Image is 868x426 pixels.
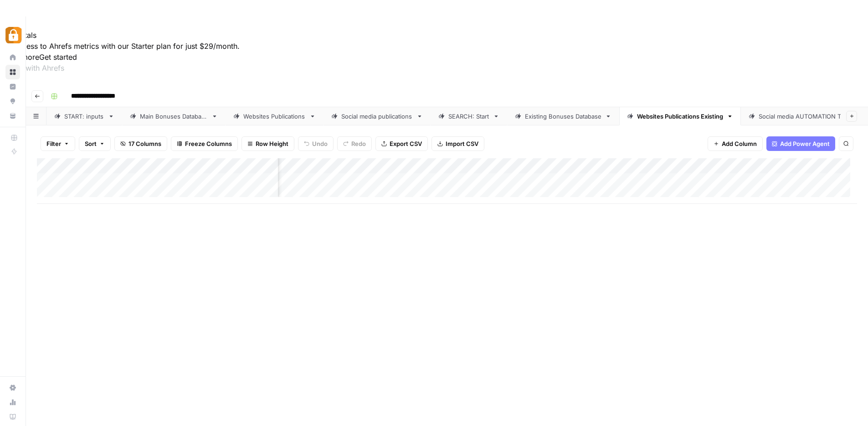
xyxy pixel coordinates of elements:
div: Websites Publications Existing [637,112,723,121]
span: Add Column [722,139,757,148]
div: Websites Publications [243,112,306,121]
div: SEARCH: Start [448,112,489,121]
span: Import CSV [446,139,478,148]
div: Social media AUTOMATION TEST [759,112,854,121]
button: Filter [41,136,75,151]
span: Redo [351,139,366,148]
span: Undo [312,139,328,148]
button: Add Column [708,136,763,151]
a: Existing Bonuses Database [507,107,619,125]
span: Row Height [256,139,288,148]
a: START: inputs [46,107,122,125]
button: Import CSV [431,136,484,151]
button: Undo [298,136,334,151]
button: Freeze Columns [171,136,238,151]
span: 17 Columns [128,139,161,148]
button: 17 Columns [114,136,167,151]
a: Websites Publications Existing [619,107,741,125]
button: Sort [79,136,111,151]
span: Freeze Columns [185,139,232,148]
a: Main Bonuses Database [122,107,226,125]
div: Social media publications [341,112,413,121]
button: Export CSV [375,136,428,151]
button: Add Power Agent [766,136,835,151]
button: Get started [39,52,77,62]
a: Websites Publications [226,107,324,125]
a: Learning Hub [5,410,20,424]
a: Settings [5,380,20,395]
div: Main Bonuses Database [140,112,208,121]
span: Add Power Agent [780,139,830,148]
a: Your Data [5,109,20,123]
span: Export CSV [390,139,422,148]
div: START: inputs [64,112,104,121]
button: Row Height [241,136,294,151]
a: Insights [5,79,20,94]
a: Usage [5,395,20,410]
span: Filter [46,139,61,148]
span: Sort [85,139,97,148]
a: Opportunities [5,94,20,109]
button: Redo [337,136,372,151]
a: Social media publications [324,107,431,125]
div: Existing Bonuses Database [525,112,601,121]
a: SEARCH: Start [431,107,507,125]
